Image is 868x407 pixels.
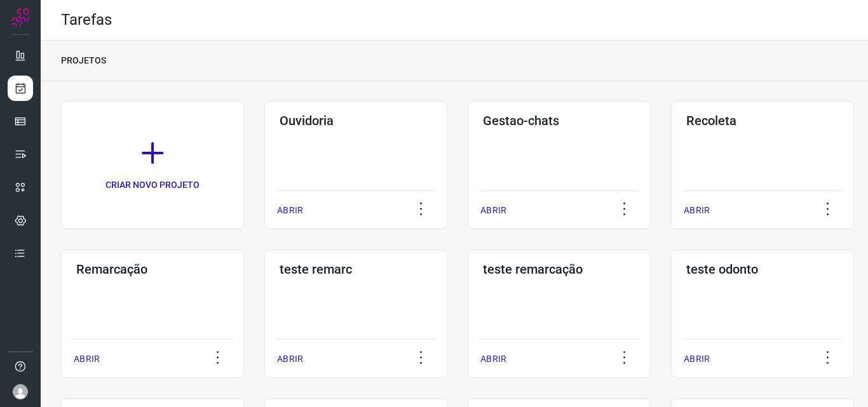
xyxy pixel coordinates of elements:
[686,262,839,277] h3: teste odonto
[684,204,710,217] p: ABRIR
[11,8,30,27] img: Logo
[61,54,106,67] p: PROJETOS
[684,352,710,366] p: ABRIR
[480,352,506,366] p: ABRIR
[483,113,635,128] h3: Gestao-chats
[280,113,432,128] h3: Ouvidoria
[483,262,635,277] h3: teste remarcação
[74,352,100,366] p: ABRIR
[61,11,112,29] h2: Tarefas
[277,204,303,217] p: ABRIR
[13,384,28,399] img: avatar-user-boy.jpg
[686,113,839,128] h3: Recoleta
[280,262,432,277] h3: teste remarc
[480,204,506,217] p: ABRIR
[277,352,303,366] p: ABRIR
[105,178,200,192] p: CRIAR NOVO PROJETO
[76,262,229,277] h3: Remarcação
